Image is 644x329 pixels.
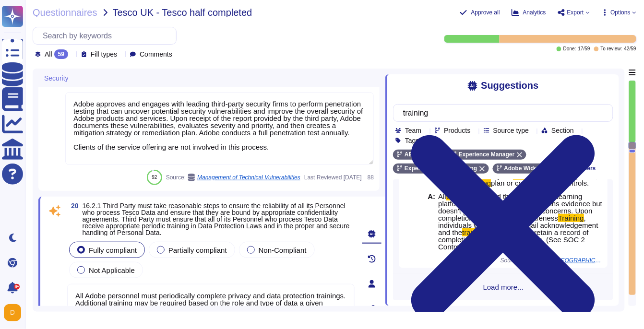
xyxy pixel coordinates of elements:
span: Fill types [91,51,117,58]
span: 17 / 59 [578,47,590,51]
span: Partially compliant [168,246,227,254]
span: Security [44,75,69,82]
input: Search by keywords [38,27,176,44]
input: Search by keywords [398,105,603,121]
span: Management of Technical Vulnerabilities [197,175,300,180]
img: user [4,304,21,321]
span: Comments [140,51,172,58]
span: 42 / 59 [624,47,636,51]
span: All [45,51,52,58]
span: Tesco UK - Tesco half completed [113,8,252,17]
button: user [2,302,28,323]
span: Source: [166,174,300,181]
span: Non-Compliant [259,246,307,254]
span: Done: [563,47,576,51]
textarea: Adobe approves and engages with leading third-party security firms to perform penetration testing... [65,92,374,165]
span: Last Reviewed [DATE] [304,175,362,180]
span: Approve all [471,10,500,15]
div: 9+ [14,284,20,290]
span: 88 [366,175,374,180]
div: 59 [54,49,68,59]
button: Approve all [460,9,500,16]
span: 20 [67,202,79,209]
span: 16.2.1 Third Party must take reasonable steps to ensure the reliability of all its Personnel who ... [83,202,350,236]
span: Export [567,10,584,15]
span: To review: [601,47,622,51]
button: Analytics [512,9,546,16]
span: Questionnaires [33,8,97,17]
span: Fully compliant [89,246,137,254]
span: 92 [152,175,157,180]
span: Not Applicable [89,266,135,274]
span: Analytics [523,10,546,15]
span: Options [611,10,631,15]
